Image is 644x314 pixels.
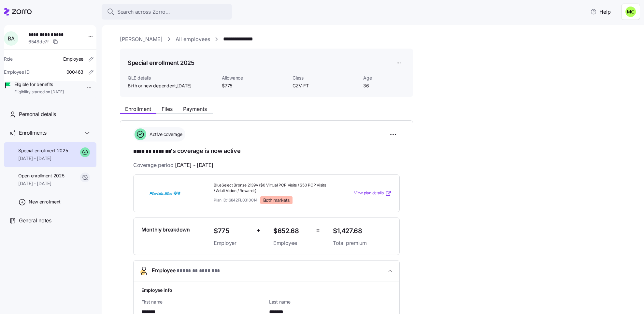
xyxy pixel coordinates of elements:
span: Age [363,75,405,81]
span: [DATE] - [DATE] [18,155,68,162]
span: Employer [214,239,251,247]
span: Search across Zorro... [117,8,170,16]
span: QLE details [128,75,217,81]
img: Florida Blue [141,186,188,201]
span: Employee [63,56,83,62]
h1: Employee info [141,287,392,293]
span: $775 [222,82,287,89]
span: $1,427.68 [333,226,392,236]
span: Birth or new dependent , [128,82,192,89]
span: [DATE] - [DATE] [18,180,64,187]
a: View plan details [354,190,392,197]
span: Allowance [222,75,287,81]
button: Help [585,5,616,18]
span: BlueSelect Bronze 2139V ($0 Virtual PCP Visits / $50 PCP Visits / Adult Vision / Rewards) [214,183,328,194]
span: Plan ID: 16842FL0310014 [214,197,258,203]
span: $652.68 [273,226,311,236]
span: Monthly breakdown [141,226,190,234]
span: Files [162,106,173,112]
span: Total premium [333,239,392,247]
img: fb6fbd1e9160ef83da3948286d18e3ea [625,7,636,17]
span: View plan details [354,190,384,196]
span: General notes [19,217,51,225]
span: First name [141,299,264,305]
span: Last name [269,299,392,305]
span: Active coverage [148,131,182,138]
span: 36 [363,82,405,89]
span: + [256,226,260,235]
span: Both markets [263,197,290,203]
span: [DATE] - [DATE] [175,161,213,169]
span: B A [8,36,14,41]
h1: 's coverage is now active [133,147,400,156]
span: Employee [273,239,311,247]
span: Employee ID [4,69,30,75]
span: Personal details [19,110,56,118]
span: Special enrollment 2025 [18,147,68,154]
button: Search across Zorro... [102,4,232,20]
span: Eligible for benefits [14,81,64,88]
a: All employees [176,35,210,43]
span: Coverage period [133,161,213,169]
span: Help [590,8,611,16]
span: 6548dc7f [28,38,49,45]
a: [PERSON_NAME] [120,35,163,43]
span: = [316,226,320,235]
span: Role [4,56,13,62]
span: New enrollment [29,199,61,205]
span: Open enrollment 2025 [18,172,64,179]
span: Employee [152,266,220,275]
span: 000463 [66,69,83,75]
span: Payments [183,106,207,112]
span: Enrollment [125,106,151,112]
span: CZV-FT [293,82,358,89]
h1: Special enrollment 2025 [128,59,194,67]
span: Class [293,75,358,81]
span: Enrollments [19,129,46,137]
span: [DATE] [177,82,192,89]
span: $775 [214,226,251,236]
span: Eligibility started on [DATE] [14,89,64,95]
